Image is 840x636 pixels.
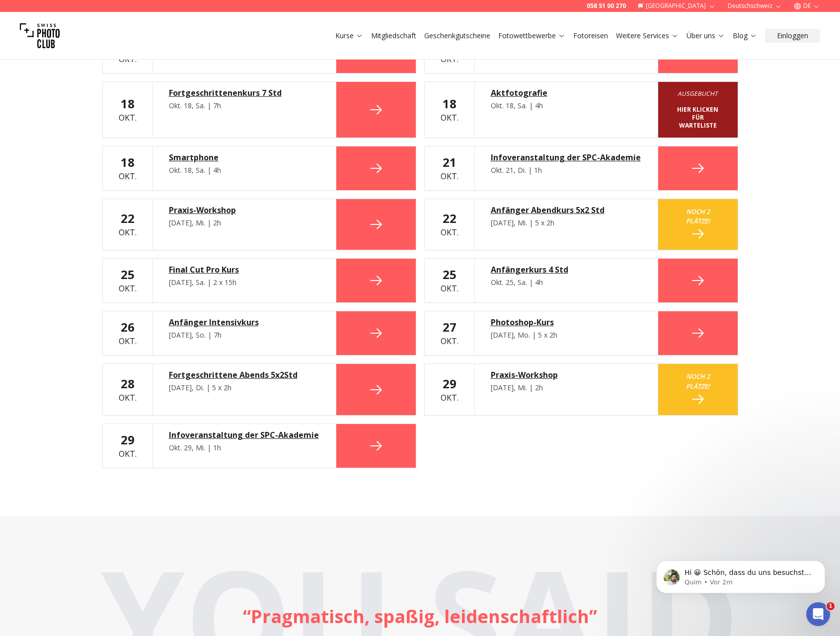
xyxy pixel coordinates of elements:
[243,607,597,627] span: “ Pragmatisch, spaßig, leidenschaftlich ”
[169,278,320,287] div: [DATE], Sa. | 2 x 15h
[491,165,642,175] div: Okt. 21, Di. | 1h
[674,106,722,130] b: Hier klicken für Warteliste
[491,383,642,393] div: [DATE], Mi. | 2h
[119,376,137,404] div: Okt.
[121,431,135,448] b: 29
[424,31,490,41] a: Geschenkgutscheine
[119,432,137,460] div: Okt.
[169,204,320,216] a: Praxis-Workshop
[121,95,135,112] b: 18
[367,29,420,43] button: Mitgliedschaft
[806,602,830,626] iframe: Intercom live chat
[491,330,642,340] div: [DATE], Mo. | 5 x 2h
[491,218,642,228] div: [DATE], Mi. | 5 x 2h
[121,375,135,392] b: 28
[443,375,457,392] b: 29
[441,154,458,182] div: Okt.
[443,266,457,283] b: 25
[169,165,320,175] div: Okt. 18, Sa. | 4h
[441,211,458,238] div: Okt.
[443,210,457,226] b: 22
[494,29,569,43] button: Fotowettbewerbe
[121,266,135,283] b: 25
[683,29,729,43] button: Über uns
[169,218,320,228] div: [DATE], Mi. | 2h
[491,151,642,163] a: Infoveranstaltung der SPC-Akademie
[169,429,320,441] a: Infoveranstaltung der SPC-Akademie
[443,319,457,335] b: 27
[674,372,722,391] small: Noch 2 Plätze!
[443,154,457,170] b: 21
[569,29,612,43] button: Fotoreisen
[616,31,679,41] a: Weitere Services
[441,319,458,347] div: Okt.
[658,364,738,415] a: Noch 2 Plätze!
[169,264,320,276] a: Final Cut Pro Kurs
[491,316,642,328] a: Photoshop-Kurs
[169,101,320,111] div: Okt. 18, Sa. | 7h
[733,31,757,41] a: Blog
[827,602,835,610] span: 1
[491,87,642,99] a: Aktfotografie
[371,31,416,41] a: Mitgliedschaft
[119,319,137,347] div: Okt.
[169,316,320,328] a: Anfänger Intensivkurs
[169,383,320,393] div: [DATE], Di. | 5 x 2h
[121,154,135,170] b: 18
[687,31,725,41] a: Über uns
[169,151,320,163] a: Smartphone
[420,29,494,43] button: Geschenkgutscheine
[612,29,683,43] button: Weitere Services
[331,29,367,43] button: Kurse
[658,82,738,138] a: Ausgebucht Hier klicken für Warteliste
[121,210,135,226] b: 22
[674,207,722,226] small: Noch 2 Plätze!
[491,101,642,111] div: Okt. 18, Sa. | 4h
[491,278,642,287] div: Okt. 25, Sa. | 4h
[441,96,458,124] div: Okt.
[587,2,626,10] a: 058 51 00 270
[119,96,137,124] div: Okt.
[729,29,761,43] button: Blog
[765,29,820,43] button: Einloggen
[119,154,137,182] div: Okt.
[498,31,565,41] a: Fotowettbewerbe
[491,369,642,381] a: Praxis-Workshop
[491,264,642,276] a: Anfängerkurs 4 Std
[169,330,320,340] div: [DATE], So. | 7h
[658,199,738,250] a: Noch 2 Plätze!
[119,267,137,294] div: Okt.
[491,204,642,216] a: Anfänger Abendkurs 5x2 Std
[641,540,840,609] iframe: Intercom notifications Nachricht
[169,87,320,99] a: Fortgeschrittenenkurs 7 Std
[119,211,137,238] div: Okt.
[674,90,722,98] i: Ausgebucht
[335,31,363,41] a: Kurse
[20,16,60,56] img: Swiss photo club
[169,443,320,453] div: Okt. 29, Mi. | 1h
[573,31,608,41] a: Fotoreisen
[121,319,135,335] b: 26
[443,95,457,112] b: 18
[441,376,458,404] div: Okt.
[169,369,320,381] a: Fortgeschrittene Abends 5x2Std
[441,267,458,294] div: Okt.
